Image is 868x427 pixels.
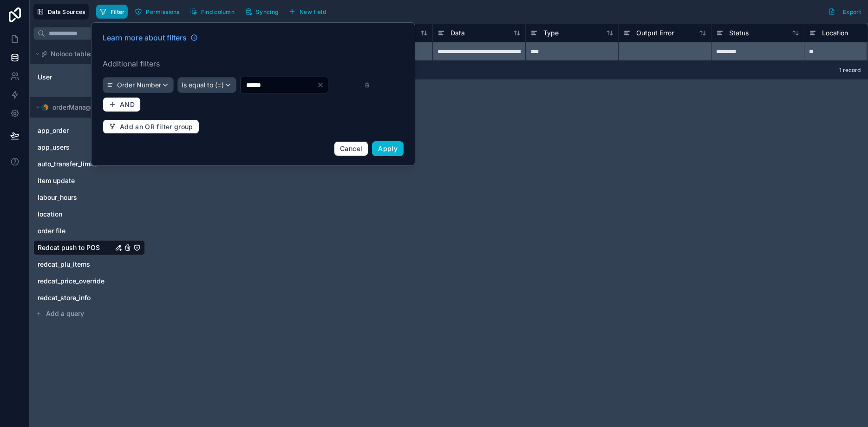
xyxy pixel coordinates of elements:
button: Clear [317,81,328,89]
span: Noloco tables [51,49,94,59]
span: redcat_store_info [38,293,91,302]
span: User [38,72,52,82]
a: app_order [38,126,122,135]
button: Filter [96,5,128,19]
a: app_users [38,143,122,152]
div: order file [33,223,145,238]
span: Add an OR filter group [120,123,193,131]
span: 1 record [839,66,861,74]
span: app_users [38,143,70,152]
span: redcat_price_override [38,276,104,286]
span: Type [543,28,559,38]
button: MySQL logoorderManagementSystem [33,101,132,114]
img: MySQL logo [41,104,49,111]
button: Is equal to (=) [177,77,236,93]
div: redcat_price_override [33,274,145,289]
div: app_order [33,123,145,138]
button: Apply [372,141,404,156]
button: Add a query [33,307,145,320]
div: item update [33,173,145,188]
span: Order Number [117,80,161,90]
span: Data Sources [48,8,85,15]
span: Learn more about filters [103,32,187,43]
button: Export [825,4,864,20]
span: Is equal to (=) [182,80,224,90]
button: New field [285,5,329,19]
span: location [38,210,62,219]
span: Status [729,28,749,38]
a: Permissions [131,5,186,19]
button: AND [103,97,141,112]
span: labour_hours [38,193,77,202]
button: Cancel [334,141,368,156]
a: Learn more about filters [103,32,198,43]
a: Redcat push to POS [38,243,113,252]
span: redcat_plu_items [38,260,90,269]
a: redcat_store_info [38,293,122,302]
span: Syncing [256,8,278,15]
button: Order Number [103,77,174,93]
button: Syncing [241,5,281,19]
span: order file [38,226,65,236]
span: Location [822,28,848,38]
span: Redcat push to POS [38,243,100,252]
a: order file [38,226,113,236]
span: Apply [378,145,398,152]
a: redcat_plu_items [38,260,122,269]
a: Syncing [241,5,285,19]
span: orderManagementSystem [52,103,128,112]
span: item update [38,176,75,185]
span: Cancel [340,145,362,152]
span: Find column [201,8,235,15]
span: AND [120,100,135,109]
div: redcat_store_info [33,290,145,305]
span: Permissions [146,8,179,15]
a: labour_hours [38,193,122,202]
a: auto_transfer_limits [38,159,122,169]
div: location [33,207,145,222]
a: redcat_price_override [38,276,122,286]
div: app_users [33,140,145,155]
label: Additional filters [103,58,404,69]
div: labour_hours [33,190,145,205]
a: location [38,210,122,219]
button: Data Sources [33,4,89,20]
a: User [38,72,113,82]
button: Noloco tables [33,47,139,60]
div: User [33,70,145,85]
div: Redcat push to POS [33,240,145,255]
button: Find column [187,5,238,19]
span: Export [843,8,861,15]
span: Data [450,28,465,38]
span: Add a query [46,309,84,318]
span: auto_transfer_limits [38,159,98,169]
a: item update [38,176,113,185]
span: New field [300,8,326,15]
div: redcat_plu_items [33,257,145,272]
span: app_order [38,126,69,135]
button: Add an OR filter group [103,119,199,134]
span: Output Error [636,28,674,38]
button: Permissions [131,5,183,19]
span: Filter [111,8,125,15]
div: auto_transfer_limits [33,157,145,171]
